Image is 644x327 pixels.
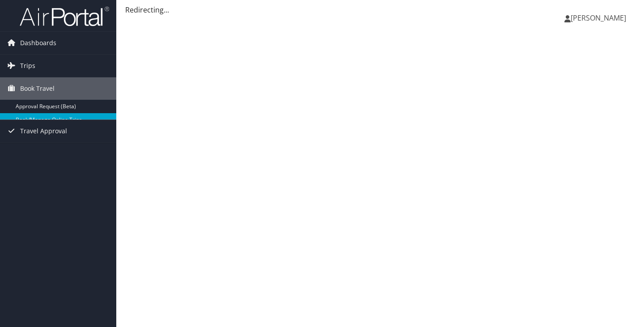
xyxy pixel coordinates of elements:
div: Redirecting... [125,4,635,15]
span: Travel Approval [20,120,67,142]
span: Book Travel [20,77,55,100]
a: [PERSON_NAME] [564,4,635,31]
span: Dashboards [20,32,56,54]
span: Trips [20,55,35,77]
img: airportal-logo.png [20,6,109,27]
span: [PERSON_NAME] [571,13,626,23]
